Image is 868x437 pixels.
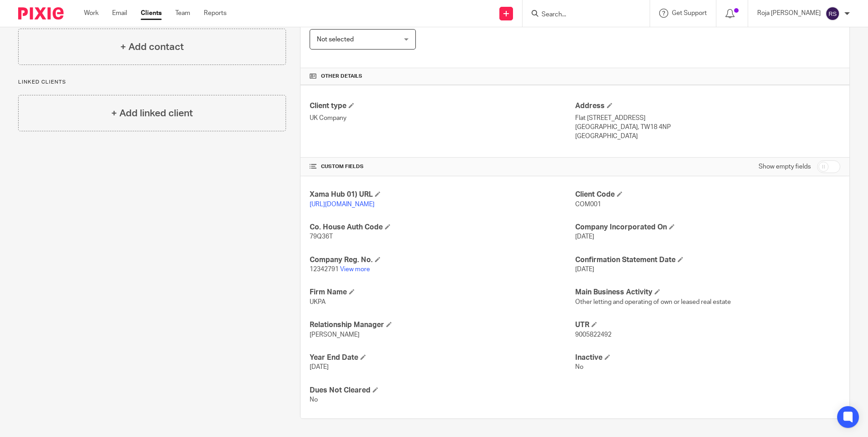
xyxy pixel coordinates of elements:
[84,9,99,18] a: Work
[310,163,575,170] h4: CUSTOM FIELDS
[310,386,575,395] h4: Dues Not Cleared
[112,9,127,18] a: Email
[141,9,162,18] a: Clients
[575,123,840,132] p: [GEOGRAPHIC_DATA], TW18 4NP
[575,132,840,141] p: [GEOGRAPHIC_DATA]
[575,233,594,240] span: [DATE]
[541,11,622,19] input: Search
[310,364,329,370] span: [DATE]
[672,10,707,16] span: Get Support
[759,162,811,171] label: Show empty fields
[310,101,575,111] h4: Client type
[575,223,840,232] h4: Company Incorporated On
[575,353,840,363] h4: Inactive
[18,79,286,86] p: Linked clients
[321,73,362,80] span: Other details
[310,223,575,232] h4: Co. House Auth Code
[310,255,575,265] h4: Company Reg. No.
[575,201,601,208] span: COM001
[310,353,575,363] h4: Year End Date
[310,233,333,240] span: 79Q36T
[310,190,575,199] h4: Xama Hub 01) URL
[340,266,370,273] a: View more
[310,288,575,297] h4: Firm Name
[310,332,360,338] span: [PERSON_NAME]
[317,36,354,43] span: Not selected
[310,299,325,305] span: UKPA
[310,266,339,273] span: 12342791
[111,106,193,120] h4: + Add linked client
[175,9,190,18] a: Team
[575,364,583,370] span: No
[757,9,821,18] p: Roja [PERSON_NAME]
[575,320,840,330] h4: UTR
[310,320,575,330] h4: Relationship Manager
[575,190,840,199] h4: Client Code
[575,101,840,111] h4: Address
[575,266,594,273] span: [DATE]
[575,299,731,305] span: Other letting and operating of own or leased real estate
[120,40,184,54] h4: + Add contact
[310,114,575,123] p: UK Company
[825,6,840,21] img: svg%3E
[575,114,840,123] p: Flat [STREET_ADDRESS]
[310,397,318,403] span: No
[575,255,840,265] h4: Confirmation Statement Date
[575,288,840,297] h4: Main Business Activity
[204,9,227,18] a: Reports
[310,201,375,208] a: [URL][DOMAIN_NAME]
[575,332,612,338] span: 9005822492
[18,7,64,20] img: Pixie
